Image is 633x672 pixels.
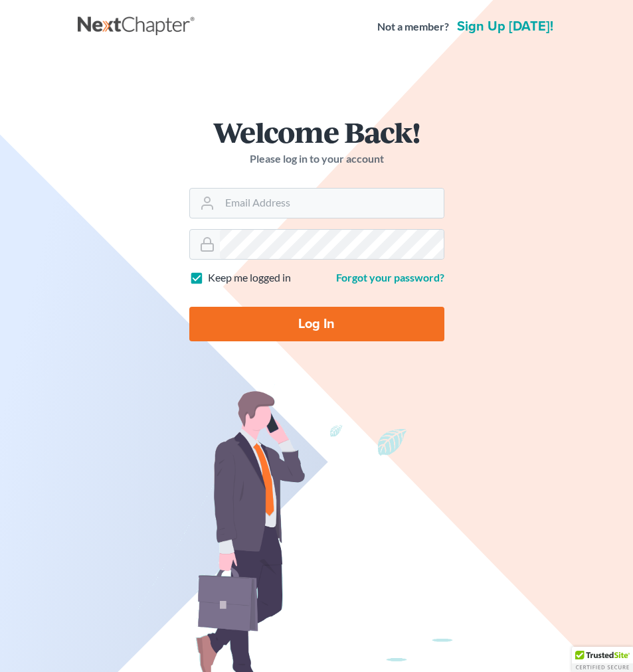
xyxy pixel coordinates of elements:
a: Forgot your password? [336,271,444,284]
input: Email Address [220,189,444,218]
strong: Not a member? [377,19,449,35]
p: Please log in to your account [189,151,444,167]
h1: Welcome Back! [189,118,444,146]
a: Sign up [DATE]! [454,20,556,33]
input: Log In [189,307,444,341]
div: TrustedSite Certified [572,647,633,672]
label: Keep me logged in [208,270,291,286]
